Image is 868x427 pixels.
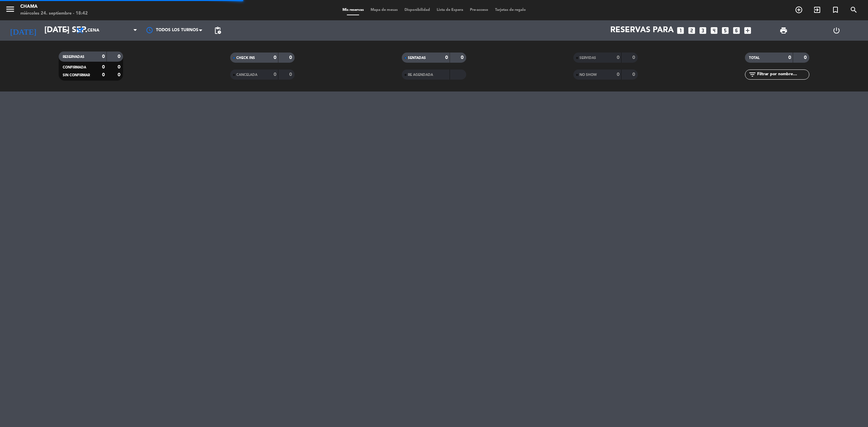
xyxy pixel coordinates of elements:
[367,8,401,12] span: Mapa de mesas
[63,66,86,69] span: CONFIRMADA
[102,54,105,59] strong: 0
[461,55,465,60] strong: 0
[87,28,99,33] span: Cena
[788,55,791,60] strong: 0
[850,6,858,14] i: search
[63,26,71,35] i: arrow_drop_down
[632,72,636,77] strong: 0
[236,73,257,77] span: CANCELADA
[118,54,122,59] strong: 0
[721,26,730,35] i: looks_5
[63,55,84,59] span: RESERVADAS
[289,55,293,60] strong: 0
[813,6,821,14] i: exit_to_app
[467,8,492,12] span: Pre-acceso
[617,55,619,60] strong: 0
[5,4,15,17] button: menu
[579,73,597,77] span: NO SHOW
[63,74,90,77] span: SIN CONFIRMAR
[5,4,15,14] i: menu
[20,3,88,10] div: CHAMA
[20,10,88,17] div: miércoles 24. septiembre - 18:42
[102,73,105,77] strong: 0
[749,56,759,60] span: TOTAL
[831,6,840,14] i: turned_in_not
[214,26,222,35] span: pending_actions
[795,6,803,14] i: add_circle_outline
[780,26,788,35] span: print
[289,72,293,77] strong: 0
[102,65,105,69] strong: 0
[832,26,841,35] i: power_settings_new
[698,26,707,35] i: looks_3
[610,26,674,35] span: Reservas para
[5,23,41,38] i: [DATE]
[274,55,276,60] strong: 0
[408,56,426,60] span: SENTADAS
[492,8,529,12] span: Tarjetas de regalo
[804,55,808,60] strong: 0
[756,71,809,78] input: Filtrar por nombre...
[445,55,448,60] strong: 0
[118,73,122,77] strong: 0
[632,55,636,60] strong: 0
[401,8,433,12] span: Disponibilidad
[748,70,756,79] i: filter_list
[732,26,741,35] i: looks_6
[118,65,122,69] strong: 0
[687,26,696,35] i: looks_two
[274,72,276,77] strong: 0
[810,20,863,41] div: LOG OUT
[236,56,255,60] span: CHECK INS
[408,73,433,77] span: RE AGENDADA
[743,26,752,35] i: add_box
[710,26,718,35] i: looks_4
[433,8,467,12] span: Lista de Espera
[617,72,619,77] strong: 0
[579,56,596,60] span: SERVIDAS
[339,8,367,12] span: Mis reservas
[676,26,685,35] i: looks_one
